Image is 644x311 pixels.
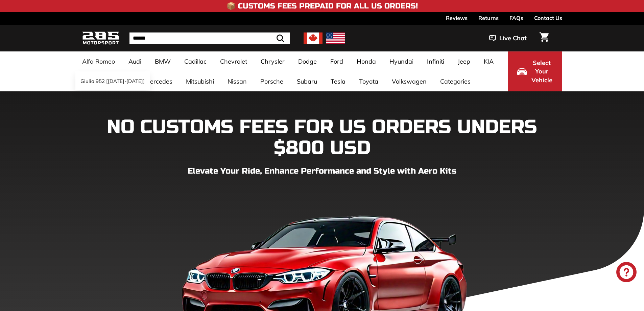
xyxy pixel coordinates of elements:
[148,51,177,71] a: BMW
[179,71,221,91] a: Mitsubishi
[352,71,385,91] a: Toyota
[82,165,562,177] p: Elevate Your Ride, Enhance Performance and Style with Aero Kits
[221,71,254,91] a: Nissan
[478,12,499,24] a: Returns
[509,12,523,24] a: FAQs
[614,262,639,284] inbox-online-store-chat: Shopify online store chat
[129,32,290,44] input: Search
[75,51,122,71] a: Alfa Romeo
[420,51,451,71] a: Infiniti
[290,71,324,91] a: Subaru
[480,30,535,47] button: Live Chat
[535,27,553,50] a: Cart
[534,12,562,24] a: Contact Us
[477,51,500,71] a: KIA
[75,75,150,88] a: Giulia 952 [[DATE]-[DATE]]
[451,51,477,71] a: Jeep
[324,51,350,71] a: Ford
[499,34,527,43] span: Live Chat
[383,51,420,71] a: Hyundai
[508,51,562,91] button: Select Your Vehicle
[138,71,179,91] a: Mercedes
[254,71,290,91] a: Porsche
[530,59,553,85] span: Select Your Vehicle
[226,2,418,10] h4: 📦 Customs Fees Prepaid for All US Orders!
[177,51,213,71] a: Cadillac
[122,51,148,71] a: Audi
[446,12,468,24] a: Reviews
[433,71,477,91] a: Categories
[82,30,119,46] img: Logo_285_Motorsport_areodynamics_components
[213,51,254,71] a: Chevrolet
[254,51,291,71] a: Chrysler
[82,117,562,158] h1: NO CUSTOMS FEES FOR US ORDERS UNDERS $800 USD
[324,71,352,91] a: Tesla
[291,51,324,71] a: Dodge
[350,51,383,71] a: Honda
[385,71,433,91] a: Volkswagen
